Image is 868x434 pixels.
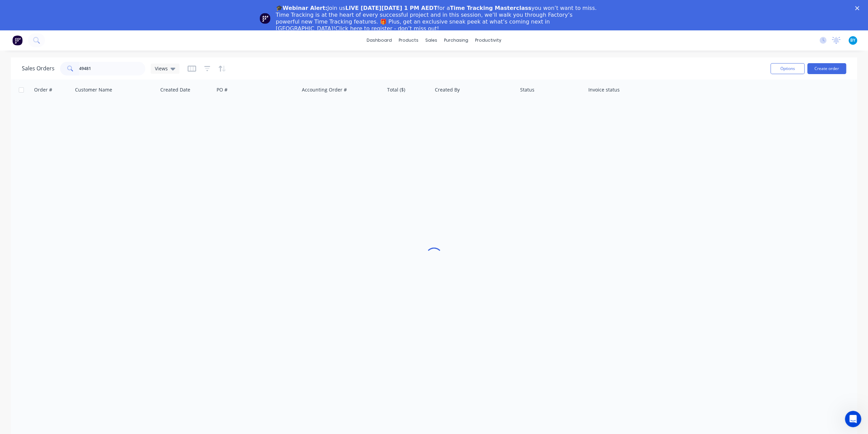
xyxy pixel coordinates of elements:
[450,5,531,11] b: Time Tracking Masterclass
[807,63,846,74] button: Create order
[217,86,227,93] div: PO #
[520,86,534,93] div: Status
[276,5,327,11] b: 🎓Webinar Alert:
[345,5,437,11] b: LIVE [DATE][DATE] 1 PM AEDT
[845,411,861,427] iframe: Intercom live chat
[850,37,855,43] span: BY
[160,86,190,93] div: Created Date
[472,35,505,45] div: productivity
[435,86,460,93] div: Created By
[155,65,168,72] span: Views
[260,13,270,24] img: Profile image for Team
[335,25,439,32] a: Click here to register - don’t miss out!
[75,86,112,93] div: Customer Name
[276,5,598,32] div: Join us for a you won’t want to miss. Time Tracking is at the heart of every successful project a...
[770,63,805,74] button: Options
[588,86,620,93] div: Invoice status
[855,6,862,10] div: Close
[441,35,472,45] div: purchasing
[79,62,146,75] input: Search...
[387,86,405,93] div: Total ($)
[363,35,395,45] a: dashboard
[302,86,347,93] div: Accounting Order #
[395,35,422,45] div: products
[422,35,441,45] div: sales
[34,86,52,93] div: Order #
[22,65,55,72] h1: Sales Orders
[12,35,23,45] img: Factory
